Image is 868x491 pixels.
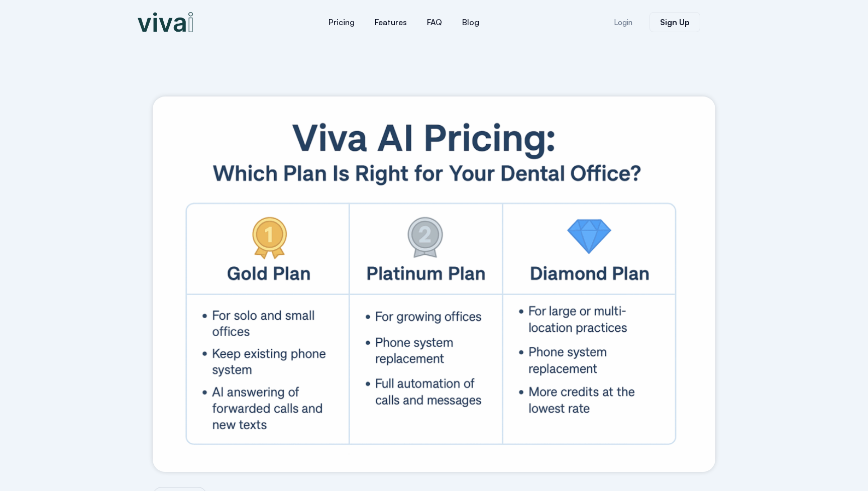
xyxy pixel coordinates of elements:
[660,18,690,26] span: Sign Up
[318,10,365,34] a: Pricing
[452,10,489,34] a: Blog
[614,19,632,26] span: Login
[417,10,452,34] a: FAQ
[602,13,644,32] a: Login
[649,12,700,32] a: Sign Up
[258,10,550,34] nav: Menu
[365,10,417,34] a: Features
[153,96,715,472] img: Viva AI Pricing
